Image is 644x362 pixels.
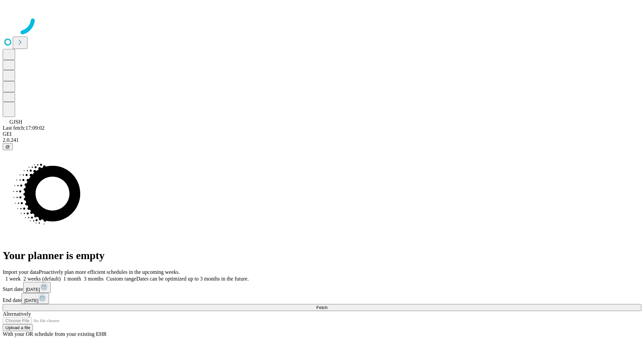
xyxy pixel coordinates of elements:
[5,144,10,149] span: @
[3,131,641,137] div: GEI
[3,324,33,331] button: Upload a file
[21,293,49,304] button: [DATE]
[3,311,31,317] span: Alternatively
[3,137,641,143] div: 2.0.241
[26,287,40,292] span: [DATE]
[5,276,21,282] span: 1 week
[3,304,641,311] button: Fetch
[84,276,104,282] span: 3 months
[3,293,641,304] div: End date
[3,282,641,293] div: Start date
[23,282,51,293] button: [DATE]
[39,269,180,275] span: Proactively plan more efficient schedules in the upcoming weeks.
[3,269,39,275] span: Import your data
[3,249,641,262] h1: Your planner is empty
[23,276,61,282] span: 2 weeks (default)
[63,276,81,282] span: 1 month
[136,276,249,282] span: Dates can be optimized up to 3 months in the future.
[106,276,136,282] span: Custom range
[3,125,45,131] span: Last fetch: 17:09:02
[24,298,38,303] span: [DATE]
[3,331,107,337] span: With your OR schedule from your existing EHR
[3,143,13,150] button: @
[9,119,22,125] span: GJSH
[316,305,327,310] span: Fetch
